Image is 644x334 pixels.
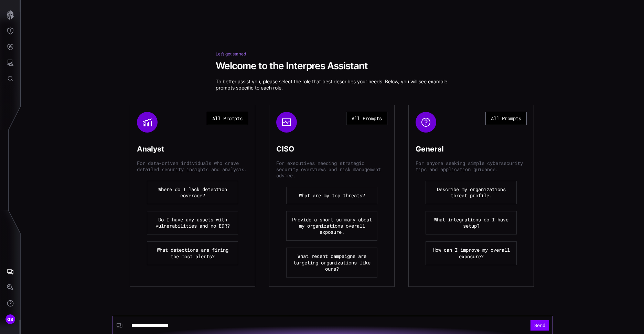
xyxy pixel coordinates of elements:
[7,316,13,323] span: GS
[485,112,527,125] button: All Prompts
[286,211,377,241] button: Provide a short summary about my organizations overall exposure.
[276,160,387,179] p: For executives needing strategic security overviews and risk management advice.
[426,181,517,204] button: Describe my organizations threat profile.
[416,139,444,154] h2: General
[0,311,20,327] button: GS
[346,112,387,125] button: All Prompts
[147,241,238,265] button: What detections are firing the most alerts?
[346,112,387,133] a: All Prompts
[426,241,517,265] button: How can I improve my overall exposure?
[426,211,517,234] button: What integrations do I have setup?
[485,112,527,133] a: All Prompts
[137,139,164,154] h2: Analyst
[286,187,377,204] button: What are my top threats?
[147,211,238,234] button: Do I have any assets with vulnerabilities and no EDR?
[216,79,450,91] p: To better assist you, please select the role that best describes your needs. Below, you will see ...
[147,181,238,204] button: Where do I lack detection coverage?
[216,60,450,72] h1: Welcome to the Interpres Assistant
[416,160,527,173] p: For anyone seeking simple cybersecurity tips and application guidance.
[207,112,248,125] button: All Prompts
[276,139,294,154] h2: CISO
[216,52,450,56] div: Let’s get started
[286,248,377,278] button: What recent campaigns are targeting organizations like ours?
[530,320,549,331] button: Send
[137,160,248,173] p: For data-driven individuals who crave detailed security insights and analysis.
[207,112,248,133] a: All Prompts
